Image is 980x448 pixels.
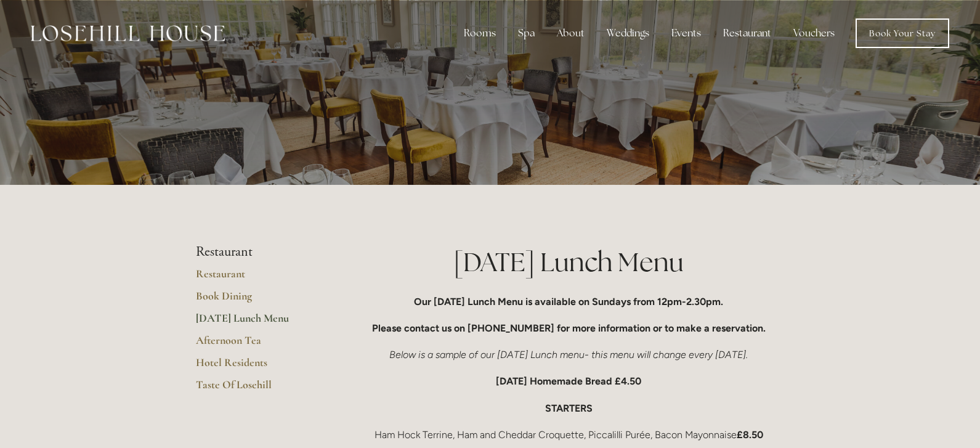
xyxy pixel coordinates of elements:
[353,426,785,443] p: Ham Hock Terrine, Ham and Cheddar Croquette, Piccalilli Purée, Bacon Mayonnaise
[545,402,593,414] strong: STARTERS
[597,21,659,46] div: Weddings
[196,311,314,333] a: [DATE] Lunch Menu
[389,349,748,360] em: Below is a sample of our [DATE] Lunch menu- this menu will change every [DATE].
[196,244,314,260] li: Restaurant
[372,322,766,334] strong: Please contact us on [PHONE_NUMBER] for more information or to make a reservation.
[196,267,314,289] a: Restaurant
[496,375,641,387] strong: [DATE] Homemade Bread £4.50
[196,378,314,400] a: Taste Of Losehill
[856,18,949,48] a: Book Your Stay
[196,356,314,378] a: Hotel Residents
[713,21,781,46] div: Restaurant
[454,21,506,46] div: Rooms
[353,244,785,280] h1: [DATE] Lunch Menu
[508,21,545,46] div: Spa
[737,429,763,441] strong: £8.50
[547,21,594,46] div: About
[662,21,711,46] div: Events
[784,21,844,46] a: Vouchers
[196,333,314,356] a: Afternoon Tea
[196,289,314,311] a: Book Dining
[414,296,723,307] strong: Our [DATE] Lunch Menu is available on Sundays from 12pm-2.30pm.
[31,25,225,41] img: Losehill House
